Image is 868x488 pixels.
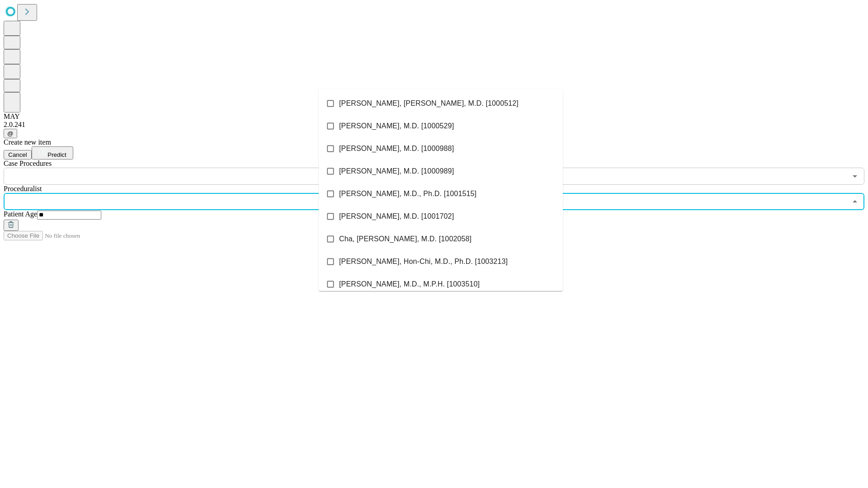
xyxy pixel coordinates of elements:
[4,185,42,192] span: Proceduralist
[339,121,454,131] span: [PERSON_NAME], M.D. [1000529]
[4,138,51,146] span: Create new item
[4,113,864,121] div: MAY
[8,151,27,158] span: Cancel
[339,279,480,290] span: [PERSON_NAME], M.D., M.P.H. [1003510]
[339,166,454,177] span: [PERSON_NAME], M.D. [1000989]
[339,234,472,244] span: Cha, [PERSON_NAME], M.D. [1002058]
[4,150,32,160] button: Cancel
[339,143,454,154] span: [PERSON_NAME], M.D. [1000988]
[339,188,476,199] span: [PERSON_NAME], M.D., Ph.D. [1001515]
[7,130,14,137] span: @
[32,146,73,160] button: Predict
[849,170,861,183] button: Open
[4,129,17,138] button: @
[4,210,37,218] span: Patient Age
[339,211,454,222] span: [PERSON_NAME], M.D. [1001702]
[849,195,861,208] button: Close
[339,256,508,267] span: [PERSON_NAME], Hon-Chi, M.D., Ph.D. [1003213]
[4,160,52,167] span: Scheduled Procedure
[4,121,864,129] div: 2.0.241
[47,151,66,158] span: Predict
[339,98,519,109] span: [PERSON_NAME], [PERSON_NAME], M.D. [1000512]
